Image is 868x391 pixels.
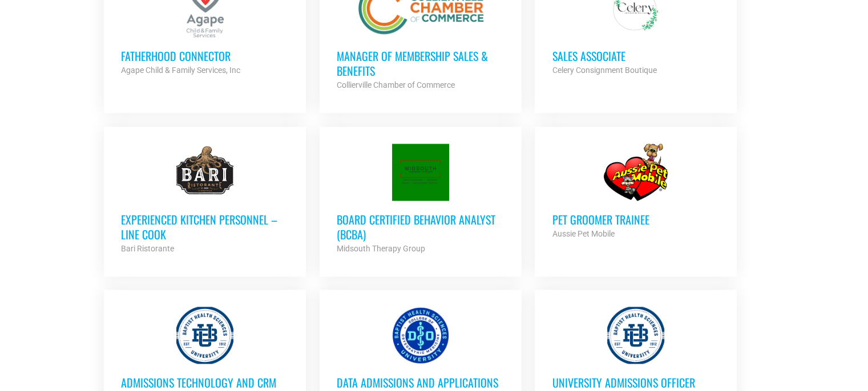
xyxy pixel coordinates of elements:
[121,48,289,63] h3: Fatherhood Connector
[535,127,737,258] a: Pet Groomer Trainee Aussie Pet Mobile
[121,244,174,253] strong: Bari Ristorante
[320,127,522,272] a: Board Certified Behavior Analyst (BCBA) Midsouth Therapy Group
[552,48,720,63] h3: Sales Associate
[552,66,656,75] strong: Celery Consignment Boutique
[337,244,425,253] strong: Midsouth Therapy Group
[552,212,720,227] h3: Pet Groomer Trainee
[337,80,455,89] strong: Collierville Chamber of Commerce
[121,66,240,75] strong: Agape Child & Family Services, Inc
[552,229,614,238] strong: Aussie Pet Mobile
[337,212,504,242] h3: Board Certified Behavior Analyst (BCBA)
[552,375,720,390] h3: University Admissions Officer
[337,48,504,78] h3: Manager of Membership Sales & Benefits
[104,127,306,272] a: Experienced Kitchen Personnel – Line Cook Bari Ristorante
[121,212,289,242] h3: Experienced Kitchen Personnel – Line Cook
